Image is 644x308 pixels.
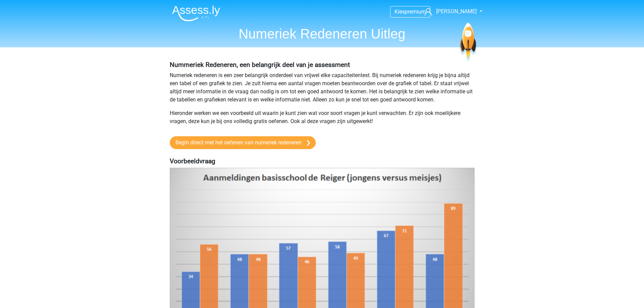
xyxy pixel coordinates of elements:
[390,7,430,16] a: Kiespremium
[405,8,426,15] span: premium
[170,136,316,149] a: Begin direct met het oefenen van numeriek redeneren
[459,23,477,62] img: spaceship.7d73109d6933.svg
[172,5,220,21] img: Assessly
[170,109,475,125] p: Hieronder werken we een voorbeeld uit waarin je kunt zien wat voor soort vragen je kunt verwachte...
[167,26,478,42] h1: Numeriek Redeneren Uitleg
[395,8,405,15] span: Kies
[170,71,475,104] p: Numeriek redeneren is een zeer belangrijk onderdeel van vrijwel elke capaciteitentest. Bij numeri...
[307,140,310,146] img: arrow-right.e5bd35279c78.svg
[170,61,350,69] b: Nummeriek Redeneren, een belangrijk deel van je assessment
[436,8,477,15] span: [PERSON_NAME]
[170,157,215,165] b: Voorbeeldvraag
[422,7,477,16] a: [PERSON_NAME]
